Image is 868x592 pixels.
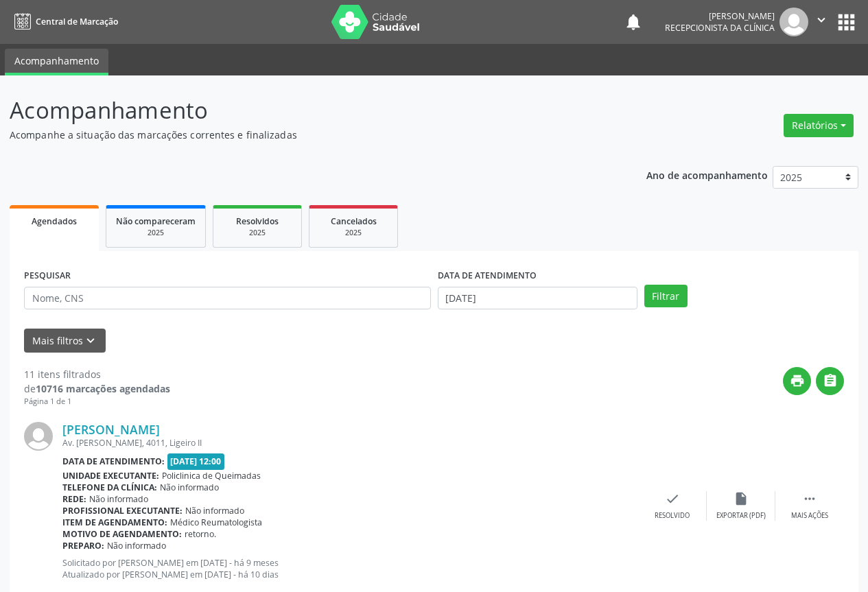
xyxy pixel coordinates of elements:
[62,470,159,482] b: Unidade executante:
[665,22,775,34] span: Recepcionista da clínica
[624,12,643,32] button: notifications
[802,491,817,506] i: 
[319,228,388,238] div: 2025
[823,373,838,388] i: 
[790,373,805,388] i: print
[784,114,854,137] button: Relatórios
[646,166,768,183] p: Ano de acompanhamento
[808,8,834,36] button: 
[116,228,196,238] div: 2025
[62,557,638,580] p: Solicitado por [PERSON_NAME] em [DATE] - há 9 meses Atualizado por [PERSON_NAME] em [DATE] - há 1...
[834,10,858,34] button: apps
[62,437,638,449] div: Av. [PERSON_NAME], 4011, Ligeiro II
[32,215,77,227] span: Agendados
[36,382,170,395] strong: 10716 marcações agendadas
[62,517,167,528] b: Item de agendamento:
[438,265,537,287] label: DATA DE ATENDIMENTO
[62,422,160,437] a: [PERSON_NAME]
[89,493,148,505] span: Não informado
[62,455,165,467] b: Data de atendimento:
[62,505,183,517] b: Profissional executante:
[185,505,244,517] span: Não informado
[185,528,216,540] span: retorno.
[116,215,196,227] span: Não compareceram
[783,367,811,395] button: print
[24,287,431,310] input: Nome, CNS
[62,528,182,540] b: Motivo de agendamento:
[438,287,637,310] input: Selecione um intervalo
[791,511,828,521] div: Mais ações
[160,482,219,493] span: Não informado
[223,228,292,238] div: 2025
[734,491,749,506] i: insert_drive_file
[10,10,118,33] a: Central de Marcação
[716,511,766,521] div: Exportar (PDF)
[655,511,690,521] div: Resolvido
[24,329,106,353] button: Mais filtroskeyboard_arrow_down
[24,265,71,287] label: PESQUISAR
[24,381,170,396] div: de
[5,49,108,75] a: Acompanhamento
[10,128,604,142] p: Acompanhe a situação das marcações correntes e finalizadas
[24,422,53,451] img: img
[779,8,808,36] img: img
[170,517,262,528] span: Médico Reumatologista
[36,16,118,27] span: Central de Marcação
[62,482,157,493] b: Telefone da clínica:
[10,93,604,128] p: Acompanhamento
[62,493,86,505] b: Rede:
[24,367,170,381] div: 11 itens filtrados
[665,10,775,22] div: [PERSON_NAME]
[816,367,844,395] button: 
[83,333,98,348] i: keyboard_arrow_down
[236,215,279,227] span: Resolvidos
[162,470,261,482] span: Policlinica de Queimadas
[665,491,680,506] i: check
[814,12,829,27] i: 
[644,285,688,308] button: Filtrar
[167,453,225,469] span: [DATE] 12:00
[24,396,170,407] div: Página 1 de 1
[331,215,377,227] span: Cancelados
[62,540,104,552] b: Preparo:
[107,540,166,552] span: Não informado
